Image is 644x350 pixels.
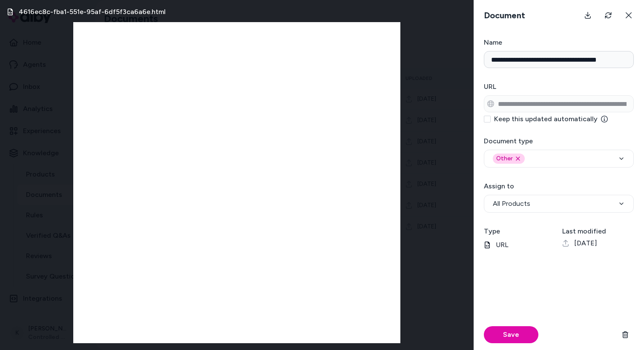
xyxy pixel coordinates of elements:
[484,182,514,190] label: Assign to
[484,240,555,250] p: URL
[484,326,538,343] button: Save
[494,116,608,122] label: Keep this updated automatically
[493,199,530,209] span: All Products
[480,9,529,21] h3: Document
[562,226,634,236] h3: Last modified
[484,150,634,168] button: OtherRemove other option
[484,82,634,92] h3: URL
[600,7,617,24] button: Refresh
[484,37,634,48] h3: Name
[493,154,525,164] div: Other
[515,155,521,162] button: Remove other option
[484,136,634,146] h3: Document type
[19,7,166,17] h3: 4616ec8c-fba1-551e-95af-6df5f3ca6a6e.html
[574,238,597,248] span: [DATE]
[484,226,555,236] h3: Type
